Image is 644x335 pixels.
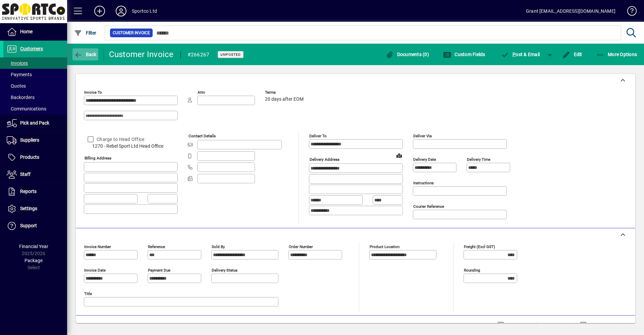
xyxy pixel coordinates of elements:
mat-label: Invoice number [84,244,111,249]
span: Quotes [7,83,26,89]
div: Grant [EMAIL_ADDRESS][DOMAIN_NAME] [526,6,615,16]
mat-label: Deliver via [413,134,432,138]
a: Communications [3,103,67,114]
a: Pick and Pack [3,115,67,132]
button: Post & Email [498,48,543,60]
a: Settings [3,200,67,217]
a: Knowledge Base [622,1,636,23]
mat-label: Rounding [464,268,480,273]
mat-label: Invoice date [84,268,106,273]
button: Back [72,48,98,60]
mat-label: Order number [289,244,313,249]
span: Customer Invoice [113,30,150,36]
span: Home [20,29,33,34]
button: Edit [560,48,584,60]
span: Reports [20,189,37,194]
span: P [513,52,516,57]
span: More Options [596,52,637,57]
a: Suppliers [3,132,67,149]
label: Show Cost/Profit [588,322,627,328]
span: Support [20,223,37,228]
mat-label: Deliver To [309,134,327,138]
span: Financial Year [19,244,48,249]
span: Back [74,52,97,57]
span: Payments [7,72,32,77]
a: Invoices [3,57,67,69]
a: Staff [3,166,67,183]
span: Suppliers [20,137,39,143]
span: Invoices [7,60,28,66]
button: Custom Fields [441,48,487,60]
button: More Options [595,48,639,60]
span: Documents (0) [385,52,429,57]
button: Documents (0) [384,48,431,60]
a: Home [3,23,67,40]
mat-label: Attn [198,90,205,95]
div: Customer Invoice [109,49,174,60]
mat-label: Product location [370,244,399,249]
span: Custom Fields [443,52,485,57]
a: Quotes [3,80,67,92]
mat-label: Delivery time [467,157,490,162]
mat-label: Invoice To [84,90,102,95]
mat-label: Freight (excl GST) [464,244,495,249]
mat-label: Instructions [413,181,434,185]
mat-label: Delivery date [413,157,436,162]
mat-label: Reference [148,244,165,249]
mat-label: Title [84,291,92,296]
span: Customers [20,46,43,51]
div: Sportco Ltd [132,6,157,16]
button: Profile [110,5,132,17]
span: Products [20,154,39,160]
a: Products [3,149,67,166]
mat-label: Delivery status [212,268,237,273]
a: Reports [3,183,67,200]
span: Staff [20,172,31,177]
a: View on map [394,150,405,161]
span: Pick and Pack [20,120,49,126]
mat-label: Payment due [148,268,170,273]
span: Unposted [220,52,241,57]
span: 1270 - Rebel Sport Ltd Head Office [84,143,178,150]
span: Edit [562,52,582,57]
a: Payments [3,69,67,80]
span: 20 days after EOM [265,97,304,102]
button: Filter [72,27,98,39]
div: #266267 [187,49,210,60]
span: Filter [74,30,97,36]
span: Terms [265,90,305,95]
span: Backorders [7,95,35,100]
label: Show Line Volumes/Weights [505,322,568,328]
button: Add [89,5,110,17]
span: ost & Email [501,52,540,57]
span: Communications [7,106,46,111]
span: Package [24,258,43,263]
app-page-header-button: Back [67,48,104,60]
mat-label: Sold by [212,244,225,249]
mat-label: Courier Reference [413,204,444,209]
span: Settings [20,206,37,211]
a: Backorders [3,92,67,103]
a: Support [3,218,67,234]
